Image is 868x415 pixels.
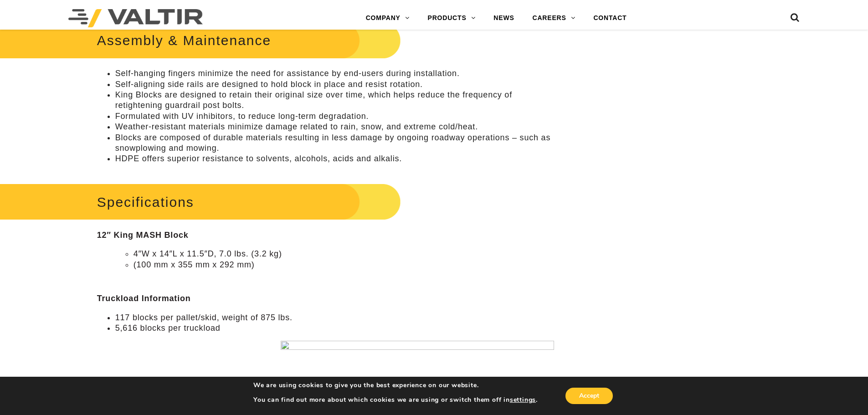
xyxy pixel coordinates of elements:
li: HDPE offers superior resistance to solvents, alcohols, acids and alkalis. [115,154,554,164]
li: Weather-resistant materials minimize damage related to rain, snow, and extreme cold/heat. [115,122,554,132]
li: Self-aligning side rails are designed to hold block in place and resist rotation. [115,79,554,90]
a: COMPANY [357,9,419,27]
p: You can find out more about which cookies we are using or switch them off in . [253,396,538,404]
li: (100 mm x 355 mm x 292 mm) [134,260,554,270]
li: Formulated with UV inhibitors, to reduce long-term degradation. [115,111,554,122]
a: NEWS [484,9,523,27]
a: PRODUCTS [419,9,485,27]
li: 4″W x 14″L x 11.5″D, 7.0 lbs. (3.2 kg) [134,249,554,259]
strong: 12″ King MASH Block [97,231,189,240]
button: Accept [565,388,613,404]
li: King Blocks are designed to retain their original size over time, which helps reduce the frequenc... [115,90,554,111]
li: Self-hanging fingers minimize the need for assistance by end-users during installation. [115,68,554,79]
a: CONTACT [584,9,636,27]
strong: Truckload Information [97,294,191,303]
li: Blocks are composed of durable materials resulting in less damage by ongoing roadway operations –... [115,133,554,154]
li: 5,616 blocks per truckload [115,323,554,333]
li: 117 blocks per pallet/skid, weight of 875 lbs. [115,313,554,323]
img: Valtir [68,9,203,27]
a: CAREERS [524,9,585,27]
p: We are using cookies to give you the best experience on our website. [253,381,538,389]
button: settings [510,396,536,404]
